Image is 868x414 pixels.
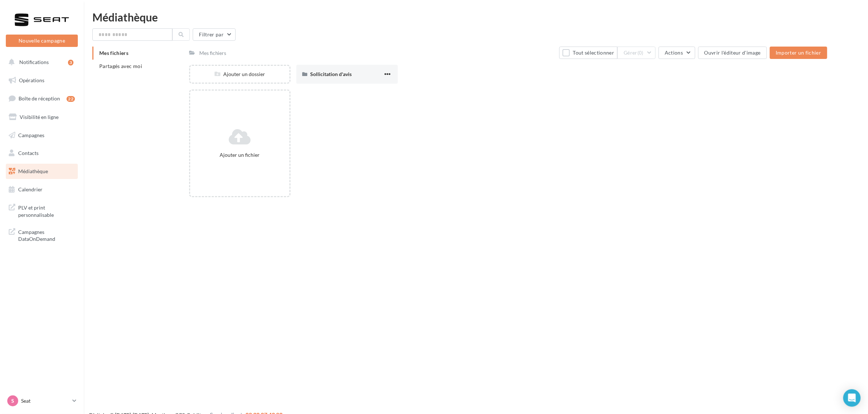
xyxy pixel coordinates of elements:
[6,35,78,47] button: Nouvelle campagne
[19,59,49,65] span: Notifications
[19,77,44,83] span: Opérations
[19,95,60,101] span: Boîte de réception
[193,28,236,41] button: Filtrer par
[18,132,44,138] span: Campagnes
[4,182,79,197] a: Calendrier
[665,49,683,56] span: Actions
[190,71,289,78] div: Ajouter un dossier
[18,186,43,192] span: Calendrier
[20,114,59,120] span: Visibilité en ligne
[99,63,142,69] span: Partagés avec moi
[193,151,287,159] div: Ajouter un fichier
[67,96,75,102] div: 22
[698,47,767,59] button: Ouvrir l'éditeur d'image
[6,394,78,408] a: S Seat
[4,224,79,246] a: Campagnes DataOnDemand
[18,150,39,156] span: Contacts
[637,50,644,56] span: (0)
[4,146,79,161] a: Contacts
[18,168,48,174] span: Médiathèque
[4,128,79,143] a: Campagnes
[4,110,79,125] a: Visibilité en ligne
[99,50,128,56] span: Mes fichiers
[4,91,79,106] a: Boîte de réception22
[11,397,14,405] span: S
[659,47,695,59] button: Actions
[4,164,79,179] a: Médiathèque
[199,49,227,57] div: Mes fichiers
[843,389,861,407] div: Open Intercom Messenger
[4,55,76,70] button: Notifications 3
[776,49,821,56] span: Importer un fichier
[18,227,75,243] span: Campagnes DataOnDemand
[617,47,656,59] button: Gérer(0)
[559,47,617,59] button: Tout sélectionner
[18,203,75,218] span: PLV et print personnalisable
[770,47,827,59] button: Importer un fichier
[310,71,352,77] span: Sollicitation d'avis
[4,73,79,88] a: Opérations
[4,200,79,221] a: PLV et print personnalisable
[92,12,859,23] div: Médiathèque
[21,397,69,405] p: Seat
[68,60,73,65] div: 3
